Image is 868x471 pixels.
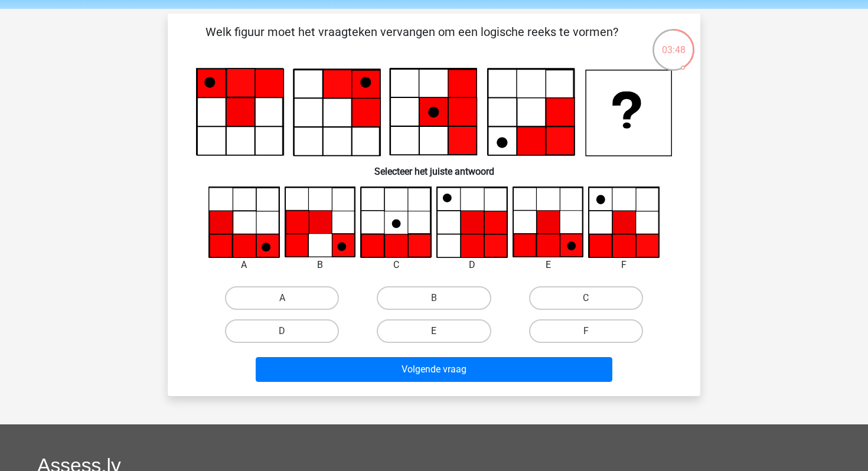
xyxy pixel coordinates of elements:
div: A [200,258,289,272]
div: B [276,258,365,272]
label: B [377,286,491,310]
div: C [351,258,440,272]
label: E [377,319,491,343]
p: Welk figuur moet het vraagteken vervangen om een logische reeks te vormen? [187,23,637,58]
div: 03:48 [651,28,696,57]
label: C [529,286,643,310]
h6: Selecteer het juiste antwoord [187,156,681,177]
div: D [428,258,517,272]
button: Volgende vraag [256,357,613,382]
label: D [225,319,339,343]
label: A [225,286,339,310]
label: F [529,319,643,343]
div: F [579,258,668,272]
div: E [504,258,593,272]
